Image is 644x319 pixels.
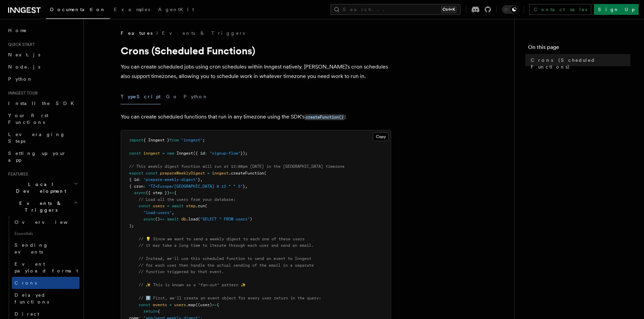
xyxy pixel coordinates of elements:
[172,204,184,208] span: await
[153,204,165,208] span: users
[176,151,193,156] span: Inngest
[139,256,311,261] span: // Instead, we'll use this scheduled function to send an event to Inngest
[15,280,37,286] span: Crons
[139,296,321,300] span: // 1️⃣ First, we'll create an event object for every user return in the query:
[121,89,161,104] button: TypeScript
[502,5,518,14] button: Toggle dark mode
[121,45,391,57] h1: Crons (Scheduled Functions)
[139,177,141,182] span: :
[12,228,79,239] span: Essentials
[143,210,172,215] span: "load-users"
[146,190,169,195] span: ({ step })
[160,171,205,176] span: prepareWeeklyDigest
[174,190,176,195] span: {
[264,171,266,176] span: (
[8,101,78,106] span: Install the SDK
[331,4,460,15] button: Search...Ctrl+K
[217,302,219,307] span: {
[160,217,165,221] span: =>
[210,151,240,156] span: "signup-flow"
[5,181,74,194] span: Local Development
[8,132,65,144] span: Leveraging Steps
[12,239,79,258] a: Sending events
[212,302,217,307] span: =>
[174,302,186,307] span: users
[181,138,202,142] span: "inngest"
[195,204,205,208] span: .run
[139,204,150,208] span: const
[229,171,264,176] span: .createFunction
[5,97,79,109] a: Install the SDK
[5,128,79,147] a: Leveraging Steps
[5,147,79,166] a: Setting up your app
[8,52,40,57] span: Next.js
[5,24,79,36] a: Home
[114,7,150,12] span: Examples
[531,57,630,70] span: Crons (Scheduled Functions)
[169,302,172,307] span: =
[8,113,48,125] span: Your first Functions
[50,7,106,12] span: Documentation
[154,2,198,18] a: AgentKit
[15,219,84,225] span: Overview
[5,178,79,197] button: Local Development
[528,54,630,73] a: Crons (Scheduled Functions)
[134,190,146,195] span: async
[305,113,345,120] a: createFunction()
[139,263,314,268] span: // for each user then handle the actual sending of the email in a separate
[373,132,389,141] button: Copy
[166,89,178,104] button: Go
[5,90,38,96] span: Inngest tour
[143,309,158,314] span: return
[162,151,165,156] span: =
[12,289,79,308] a: Delayed functions
[5,197,79,216] button: Events & Triggers
[158,7,194,12] span: AgentKit
[139,302,150,307] span: const
[143,184,146,189] span: :
[305,114,345,120] code: createFunction()
[8,151,66,163] span: Setting up your app
[5,61,79,73] a: Node.js
[15,292,49,304] span: Delayed functions
[12,216,79,228] a: Overview
[121,30,152,36] span: Features
[5,73,79,85] a: Python
[121,62,391,81] p: You can create scheduled jobs using cron schedules within Inngest natively. [PERSON_NAME]'s cron ...
[205,151,207,156] span: :
[139,237,305,241] span: // 💡 Since we want to send a weekly digest to each one of these users
[15,261,78,273] span: Event payload format
[5,49,79,61] a: Next.js
[186,217,198,221] span: .load
[129,138,143,142] span: import
[8,64,40,70] span: Node.js
[139,243,314,248] span: // it may take a long time to iterate through each user and send an email.
[15,242,48,255] span: Sending events
[195,302,212,307] span: ((user)
[139,283,246,287] span: // ✨ This is known as a "fan-out" pattern ✨
[186,204,195,208] span: step
[529,4,591,15] a: Contact sales
[169,138,179,142] span: from
[12,277,79,289] a: Crons
[212,171,229,176] span: inngest
[143,138,169,142] span: { Inngest }
[143,177,198,182] span: "prepare-weekly-digest"
[5,171,28,177] span: Features
[172,210,174,215] span: ,
[594,4,639,15] a: Sign Up
[129,151,141,156] span: const
[143,217,155,221] span: async
[193,151,205,156] span: ({ id
[200,177,202,182] span: ,
[143,151,160,156] span: inngest
[129,171,143,176] span: export
[110,2,154,18] a: Examples
[129,184,143,189] span: { cron
[129,223,134,228] span: );
[245,184,247,189] span: ,
[146,171,158,176] span: const
[198,217,200,221] span: (
[441,6,456,13] kbd: Ctrl+K
[184,89,208,104] button: Python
